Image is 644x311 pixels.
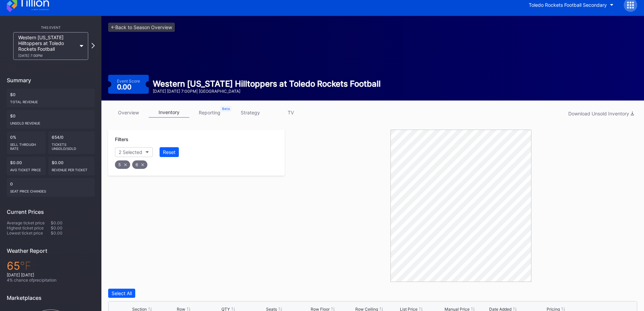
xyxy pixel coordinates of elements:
[117,84,133,90] div: 0.00
[115,160,130,169] div: 5
[149,107,189,118] a: inventory
[115,136,278,142] div: Filters
[153,89,381,94] div: [DATE] [DATE] 7:00PM | [GEOGRAPHIC_DATA]
[117,79,140,84] div: Event Score
[51,230,95,236] div: $0.00
[7,89,95,107] div: $0
[48,157,95,175] div: $0.00
[48,131,95,154] div: 654/0
[7,208,95,215] div: Current Prices
[132,160,147,169] div: 6
[230,107,270,118] a: strategy
[10,97,91,104] div: Total Revenue
[18,53,76,58] div: [DATE] 7:00PM
[7,110,95,129] div: $0
[108,23,175,32] a: <-Back to Season Overview
[153,79,381,89] div: Western [US_STATE] Hilltoppers at Toledo Rockets Football
[189,107,230,118] a: reporting
[10,140,42,151] div: Sell Through Rate
[568,111,634,116] div: Download Unsold Inventory
[18,35,76,58] div: Western [US_STATE] Hilltoppers at Toledo Rockets Football
[115,147,153,157] button: 2 Selected
[51,225,95,230] div: $0.00
[7,225,51,230] div: Highest ticket price
[108,289,135,298] button: Select All
[270,107,311,118] a: TV
[10,118,91,125] div: Unsold Revenue
[7,259,95,272] div: 65
[7,220,51,225] div: Average ticket price
[52,165,92,172] div: Revenue per ticket
[7,272,95,277] div: [DATE] [DATE]
[529,2,607,8] div: Toledo Rockets Football Secondary
[10,186,91,193] div: seat price changes
[160,147,179,157] button: Reset
[163,149,175,155] div: Reset
[7,77,95,84] div: Summary
[7,178,95,197] div: 0
[51,220,95,225] div: $0.00
[7,230,51,236] div: Lowest ticket price
[52,140,92,151] div: Tickets Unsold/Sold
[565,109,637,118] button: Download Unsold Inventory
[7,277,95,283] div: 4 % chance of precipitation
[10,165,42,172] div: Avg ticket price
[112,290,132,296] div: Select All
[119,149,142,155] div: 2 Selected
[7,131,46,154] div: 0%
[108,107,149,118] a: overview
[7,294,95,301] div: Marketplaces
[7,247,95,254] div: Weather Report
[20,259,31,272] span: ℉
[7,25,95,29] div: This Event
[7,157,46,175] div: $0.00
